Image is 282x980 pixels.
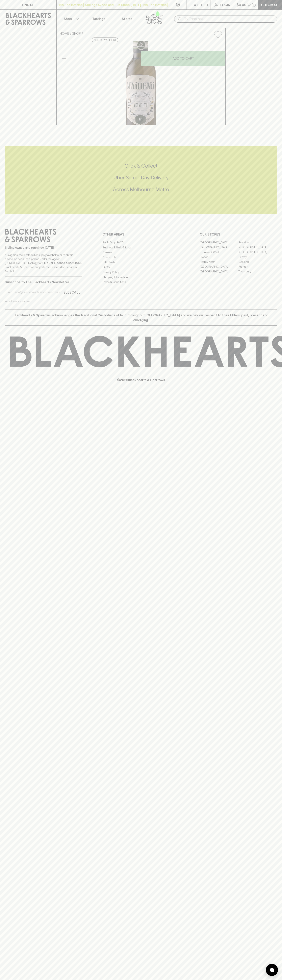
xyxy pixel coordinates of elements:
a: Business & Bulk Gifting [102,245,180,250]
p: Wishlist [194,2,209,7]
a: Geelong [238,259,277,264]
a: Shipping Information [102,275,180,279]
a: Prahran [238,264,277,269]
a: [GEOGRAPHIC_DATA] [200,245,238,250]
a: HOME [60,32,69,35]
h5: Uber Same-Day Delivery [5,174,277,181]
strong: Liquor License #32064953 [44,261,81,265]
button: Add to wishlist [92,38,118,42]
img: bubble-icon [270,968,274,972]
a: Fitzroy North [200,259,238,264]
p: Stores [122,16,132,21]
a: [GEOGRAPHIC_DATA] [200,240,238,245]
a: Brunswick West [200,250,238,254]
p: Subscribe to The Blackhearts Newsletter [5,280,82,285]
p: Tastings [92,16,105,21]
h5: Across Melbourne Metro [5,186,277,193]
p: It is against the law to sell or supply alcohol to, or to obtain alcohol on behalf of a person un... [5,253,82,273]
a: FAQ's [102,265,180,270]
p: ADD TO CART [173,56,194,61]
p: SUBSCRIBE [63,290,80,295]
a: Privacy Policy [102,270,180,275]
a: Terms & Conditions [102,280,180,285]
p: Blackhearts & Sparrows acknowledges the traditional Custodians of land throughout [GEOGRAPHIC_DAT... [8,313,274,322]
img: 12717.png [57,41,225,125]
h5: Click & Collect [5,163,277,169]
div: Call to action block [5,146,277,214]
button: SUBSCRIBE [62,288,82,297]
button: ADD TO CART [141,51,225,66]
a: Careers [102,250,180,255]
a: Stores [113,10,141,28]
p: Sibling owned and run since [DATE] [5,246,82,250]
p: $0.00 [237,2,246,7]
a: Contact Us [102,255,180,260]
p: 0 [253,4,255,6]
button: Add to wishlist [212,29,224,40]
a: [GEOGRAPHIC_DATA] [200,269,238,274]
p: Shop [64,16,72,21]
a: Tastings [85,10,113,28]
a: [GEOGRAPHIC_DATA] [238,250,277,254]
input: Try "Pinot noir" [184,16,274,22]
a: [GEOGRAPHIC_DATA] [200,264,238,269]
p: FIND US [22,2,34,7]
a: Fitzroy [238,254,277,259]
a: Braddon [238,240,277,245]
input: e.g. jane@blackheartsandsparrows.com.au [8,289,62,296]
a: [GEOGRAPHIC_DATA] [238,245,277,250]
p: Login [220,2,230,7]
p: OUR STORES [200,232,277,237]
a: Gift Cards [102,260,180,265]
p: Checkout [261,2,279,7]
a: Elwood [200,254,238,259]
a: Thornbury [238,269,277,274]
p: OTHER AREAS [102,232,180,237]
p: We will never spam you [5,299,82,303]
button: Shop [57,10,85,28]
a: Bottle Drop FAQ's [102,240,180,245]
a: SHOP [72,32,81,35]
